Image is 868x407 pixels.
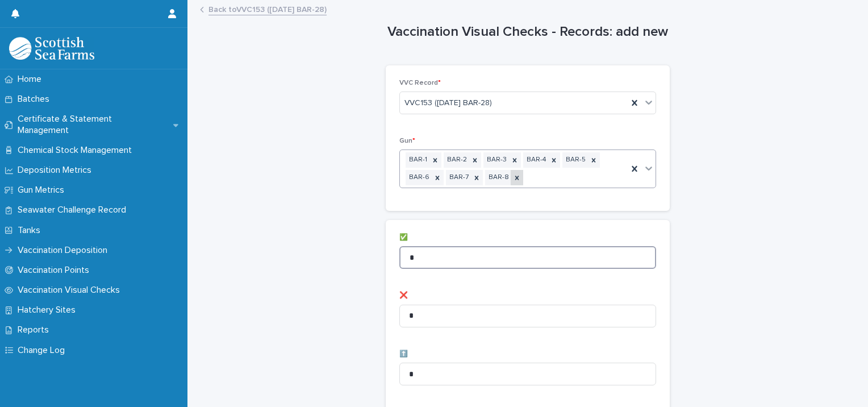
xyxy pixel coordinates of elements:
span: VVC153 ([DATE] BAR-28) [404,97,492,109]
p: Seawater Challenge Record [13,205,135,215]
p: Vaccination Visual Checks [13,285,129,296]
p: Certificate & Statement Management [13,114,173,135]
img: uOABhIYSsOPhGJQdTwEw [9,37,94,60]
div: BAR-7 [446,170,470,185]
span: VVC Record [399,80,441,86]
p: Deposition Metrics [13,165,101,176]
div: BAR-1 [406,152,429,168]
a: Back toVVC153 ([DATE] BAR-28) [208,2,327,15]
span: ✅ [399,234,408,241]
p: Vaccination Deposition [13,245,116,256]
p: Change Log [13,345,74,356]
p: Vaccination Points [13,265,98,276]
p: Batches [13,94,59,105]
div: BAR-3 [483,152,508,168]
p: Hatchery Sites [13,305,85,315]
div: BAR-5 [562,152,587,168]
p: Reports [13,325,58,335]
div: BAR-8 [485,170,511,185]
div: BAR-2 [444,152,469,168]
p: Chemical Stock Management [13,145,141,156]
span: ⬆️ [399,351,408,358]
h1: Vaccination Visual Checks - Records: add new [386,24,670,40]
p: Tanks [13,225,49,236]
span: ❌ [399,292,408,299]
div: BAR-6 [406,170,431,185]
div: BAR-4 [523,152,548,168]
p: Home [13,74,51,85]
span: Gun [399,138,415,144]
p: Gun Metrics [13,185,73,196]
